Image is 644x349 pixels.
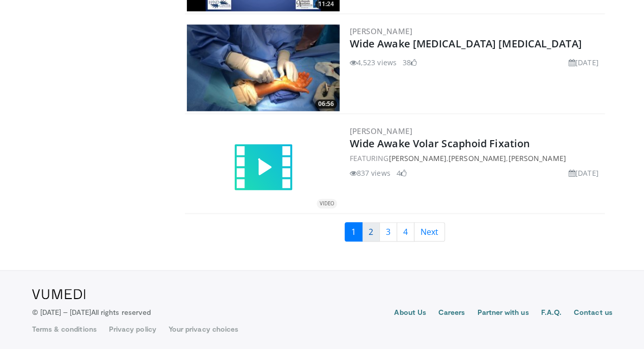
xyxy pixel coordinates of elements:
[187,24,340,111] img: dc6f8983-01e7-470b-8f3a-35802a5b58d2.300x170_q85_crop-smart_upscale.jpg
[350,153,603,164] div: FEATURING , ,
[350,126,412,136] a: [PERSON_NAME]
[403,57,417,68] li: 38
[315,99,337,109] span: 06:56
[169,324,238,334] a: Your privacy choices
[109,324,156,334] a: Privacy policy
[32,289,86,299] img: VuMedi Logo
[541,307,561,319] a: F.A.Q.
[350,168,390,178] li: 837 views
[350,137,530,150] a: Wide Awake Volar Scaphoid Fixation
[508,153,566,163] a: [PERSON_NAME]
[185,222,605,241] nav: Search results pages
[345,222,362,241] a: 1
[350,26,412,36] a: [PERSON_NAME]
[388,153,446,163] a: [PERSON_NAME]
[350,57,397,68] li: 4,523 views
[32,324,97,334] a: Terms & conditions
[397,168,407,178] li: 4
[91,308,151,316] span: All rights reserved
[397,222,414,241] a: 4
[449,153,506,163] a: [PERSON_NAME]
[569,168,599,178] li: [DATE]
[477,307,528,319] a: Partner with us
[32,307,151,317] p: © [DATE] – [DATE]
[569,57,599,68] li: [DATE]
[233,137,294,198] img: video.svg
[414,222,445,241] a: Next
[438,307,465,319] a: Careers
[362,222,380,241] a: 2
[187,137,340,198] a: VIDEO
[187,24,340,111] a: 06:56
[350,37,582,50] a: Wide Awake [MEDICAL_DATA] [MEDICAL_DATA]
[379,222,397,241] a: 3
[320,200,334,207] small: VIDEO
[574,307,612,319] a: Contact us
[394,307,426,319] a: About Us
